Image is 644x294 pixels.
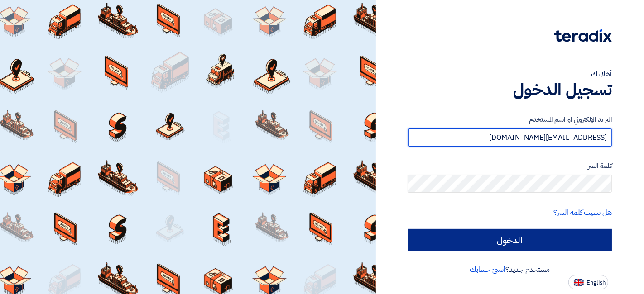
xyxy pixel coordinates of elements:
[586,280,606,286] span: English
[408,264,612,275] div: مستخدم جديد؟
[554,207,612,218] a: هل نسيت كلمة السر؟
[408,229,612,251] input: الدخول
[408,69,612,80] div: أهلا بك ...
[408,80,612,100] h1: تسجيل الدخول
[470,264,505,275] a: أنشئ حسابك
[408,161,612,171] label: كلمة السر
[408,128,612,147] input: أدخل بريد العمل الإلكتروني او اسم المستخدم الخاص بك ...
[574,279,584,286] img: en-US.png
[554,29,612,42] img: Teradix logo
[568,275,608,289] button: English
[408,114,612,125] label: البريد الإلكتروني او اسم المستخدم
